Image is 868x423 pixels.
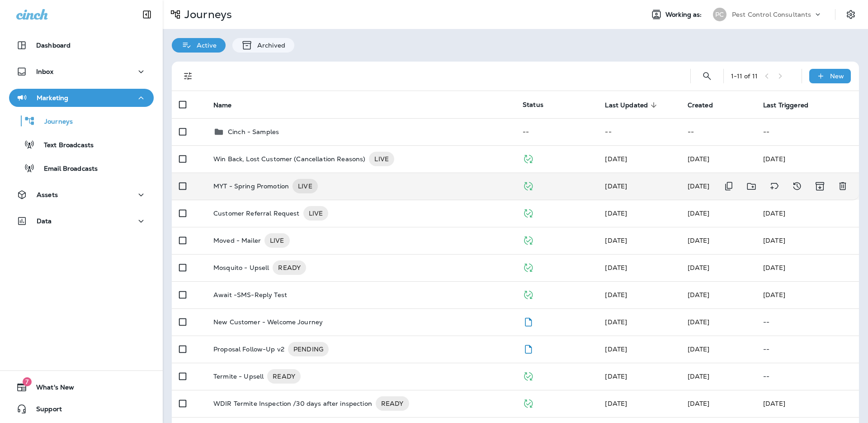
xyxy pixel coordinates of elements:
[763,373,852,380] p: --
[23,377,32,386] span: 7
[213,318,323,326] p: New Customer - Welcome Journey
[605,318,627,326] span: Jason Munk
[369,154,394,163] span: LIVE
[688,264,710,272] span: Frank Carreno
[598,118,680,145] td: --
[830,72,844,80] p: New
[665,11,704,19] span: Working as:
[213,396,372,411] p: WDIR Termite Inspection /30 days after inspection
[36,42,71,49] p: Dashboard
[605,236,627,245] span: Frank Carreno
[273,260,306,275] div: READY
[27,405,62,416] span: Support
[756,200,859,227] td: [DATE]
[688,236,710,245] span: Frank Carreno
[605,182,627,190] span: Kevin Fenwick
[213,206,300,221] p: Customer Referral Request
[731,72,758,80] div: 1 - 11 of 11
[688,155,710,163] span: Eluwa Monday
[605,372,627,380] span: Jason Munk
[732,11,811,18] p: Pest Control Consultants
[35,165,98,173] p: Email Broadcasts
[192,42,217,49] p: Active
[376,396,409,411] div: READY
[9,89,154,107] button: Marketing
[213,179,289,193] p: MYT - Spring Promotion
[213,342,284,356] p: Proposal Follow-Up v2
[292,179,318,193] div: LIVE
[756,390,859,417] td: [DATE]
[688,182,710,190] span: Kevin Fenwick
[605,101,648,109] span: Last Updated
[756,281,859,308] td: [DATE]
[680,118,756,145] td: --
[292,182,318,191] span: LIVE
[688,399,710,408] span: Frank Carreno
[35,141,94,150] p: Text Broadcasts
[523,317,534,325] span: Draft
[763,101,820,109] span: Last Triggered
[605,209,627,217] span: Frank Carreno
[688,318,710,326] span: Jason Munk
[9,36,154,54] button: Dashboard
[698,67,716,85] button: Search Journeys
[756,118,859,145] td: --
[523,208,534,216] span: Published
[264,236,290,245] span: LIVE
[181,8,232,21] p: Journeys
[843,6,859,23] button: Settings
[523,399,534,407] span: Published
[523,101,543,109] span: Status
[213,152,365,166] p: Win Back, Lost Customer (Cancellation Reasons)
[37,217,52,225] p: Data
[303,209,329,218] span: LIVE
[605,155,627,163] span: Eluwa Monday
[179,67,197,85] button: Filters
[253,42,285,49] p: Archived
[523,344,534,352] span: Draft
[9,159,154,178] button: Email Broadcasts
[605,345,627,353] span: Jason Munk
[35,118,73,126] p: Journeys
[213,101,244,109] span: Name
[228,128,279,135] p: Cinch - Samples
[303,206,329,221] div: LIVE
[288,345,329,354] span: PENDING
[763,346,852,353] p: --
[9,135,154,154] button: Text Broadcasts
[267,369,301,384] div: READY
[37,94,68,101] p: Marketing
[763,318,852,326] p: --
[213,291,287,298] p: Await -SMS-Reply Test
[37,191,58,198] p: Assets
[36,68,53,75] p: Inbox
[756,145,859,173] td: [DATE]
[720,177,738,196] button: Duplicate
[376,399,409,408] span: READY
[765,177,783,196] button: Add tags
[213,101,232,109] span: Name
[9,111,154,130] button: Journeys
[515,118,598,145] td: --
[134,5,160,24] button: Collapse Sidebar
[811,177,829,196] button: Archive
[713,8,726,21] div: PC
[688,101,713,109] span: Created
[9,186,154,204] button: Assets
[369,152,394,166] div: LIVE
[267,372,301,381] span: READY
[288,342,329,356] div: PENDING
[523,290,534,298] span: Published
[605,399,627,408] span: Frank Carreno
[213,260,269,275] p: Mosquito - Upsell
[9,212,154,230] button: Data
[264,233,290,248] div: LIVE
[834,177,852,196] button: Delete
[523,371,534,380] span: Published
[688,345,710,353] span: Frank Carreno
[763,101,808,109] span: Last Triggered
[9,378,154,396] button: 7What's New
[756,227,859,254] td: [DATE]
[523,263,534,271] span: Published
[605,291,627,299] span: Eluwa Monday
